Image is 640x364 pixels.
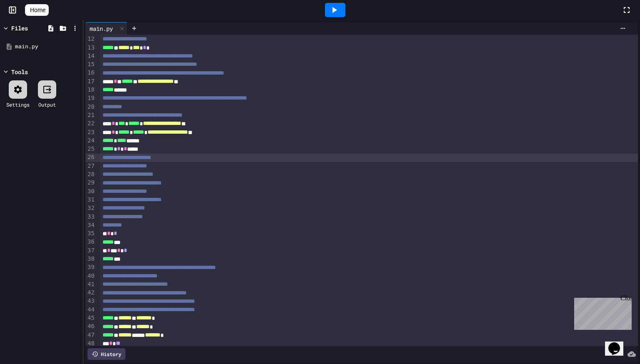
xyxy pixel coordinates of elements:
div: 20 [85,103,96,111]
div: 39 [85,263,96,272]
div: 30 [85,187,96,196]
div: 37 [85,247,96,255]
div: Files [11,24,28,32]
div: 45 [85,314,96,322]
div: 25 [85,145,96,153]
div: 17 [85,77,96,86]
div: 27 [85,162,96,170]
div: Settings [6,101,30,108]
div: 12 [85,35,96,43]
div: Output [38,101,56,108]
div: 18 [85,86,96,94]
div: 48 [85,339,96,348]
div: 40 [85,272,96,280]
div: main.py [15,42,80,51]
div: 38 [85,255,96,263]
iframe: chat widget [571,294,632,330]
div: 46 [85,322,96,331]
div: 19 [85,94,96,102]
div: 43 [85,297,96,305]
div: 47 [85,331,96,339]
div: 24 [85,137,96,145]
div: 36 [85,238,96,246]
div: 33 [85,213,96,221]
div: 14 [85,52,96,60]
div: 31 [85,196,96,204]
div: 35 [85,229,96,238]
div: Chat with us now!Close [3,3,57,53]
div: 22 [85,120,96,128]
a: Home [25,4,49,16]
div: 29 [85,179,96,187]
div: 44 [85,306,96,314]
div: 41 [85,280,96,289]
div: History [87,348,125,360]
div: 21 [85,111,96,120]
div: 32 [85,204,96,212]
div: 16 [85,69,96,77]
div: Tools [11,67,28,76]
div: main.py [85,22,127,35]
div: 34 [85,221,96,229]
div: 23 [85,128,96,137]
div: 26 [85,153,96,162]
div: main.py [85,24,117,33]
div: 42 [85,289,96,297]
div: 13 [85,44,96,52]
iframe: chat widget [605,331,632,356]
div: 28 [85,170,96,179]
span: Home [30,6,45,14]
div: 15 [85,60,96,69]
